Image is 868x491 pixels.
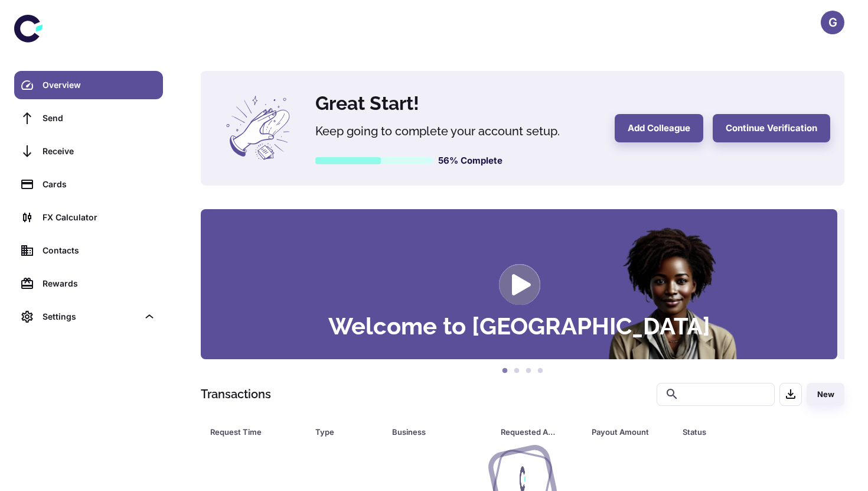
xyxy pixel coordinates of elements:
div: Cards [43,178,156,191]
span: Type [315,424,377,440]
div: Status [683,424,780,440]
a: Rewards [14,269,163,298]
h5: Keep going to complete your account setup. [315,122,601,140]
button: Continue Verification [713,114,830,142]
button: Add Colleague [615,114,703,142]
div: Receive [43,145,156,158]
h3: Welcome to [GEOGRAPHIC_DATA] [328,314,710,338]
div: FX Calculator [43,211,156,224]
button: 4 [534,365,546,377]
div: Send [43,112,156,125]
div: Settings [43,310,138,323]
div: Settings [14,303,163,331]
a: Contacts [14,236,163,265]
div: Type [315,424,362,440]
span: Payout Amount [592,424,668,440]
h6: 56% Complete [438,154,502,168]
a: FX Calculator [14,203,163,232]
span: Status [683,424,795,440]
div: Overview [43,79,156,92]
div: Contacts [43,244,156,257]
button: G [821,11,844,34]
div: Payout Amount [592,424,653,440]
button: 1 [499,365,511,377]
div: Rewards [43,277,156,290]
div: Requested Amount [501,424,562,440]
span: Requested Amount [501,424,577,440]
h4: Great Start! [315,89,601,118]
a: Send [14,104,163,132]
h1: Transactions [201,385,271,403]
button: 3 [523,365,534,377]
a: Receive [14,137,163,165]
a: Cards [14,170,163,199]
a: Overview [14,71,163,99]
span: Request Time [210,424,301,440]
button: New [807,383,844,406]
button: 2 [511,365,523,377]
div: Request Time [210,424,286,440]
